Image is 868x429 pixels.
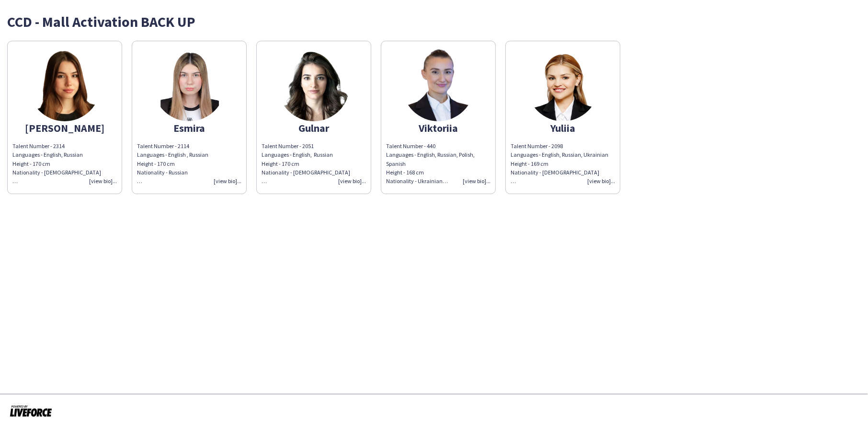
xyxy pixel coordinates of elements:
span: Talent Number - 2051 [262,142,314,150]
img: thumb-885c0aca-82b4-446e-aefd-6130df4181ab.png [402,49,474,121]
img: thumb-55ec526b-8e2b-400c-bdde-69d9839ff84d.png [153,49,225,121]
span: Languages - English, Russian Height - 170 cm Nationality - [DEMOGRAPHIC_DATA] [12,151,101,185]
span: Nationality - [DEMOGRAPHIC_DATA] [262,169,350,176]
span: Talent Number - 2314 [12,142,65,150]
div: Yuliia [511,124,615,132]
span: Languages - English, Russian [262,151,333,158]
img: thumb-c1daa408-3f4e-4daf-973d-e9d8305fab80.png [278,49,350,121]
div: [PERSON_NAME] [12,124,117,132]
div: Esmira [137,124,241,132]
div: Viktoriia [386,124,491,132]
span: Talent Number - 2114 Languages - English , Russian Height - 170 cm Nationality - Russian [137,142,208,185]
div: Gulnar [262,124,366,132]
span: Height - 170 cm [262,160,299,167]
span: Talent Number - 2098 Languages - English, Russian, Ukrainian Height - 169 cm Nationality - [DEMOG... [511,142,608,176]
span: Talent Number - 440 Languages - English, Russian, Polish, Spanish Height - 168 cm Nationality - U... [386,142,475,185]
div: CCD - Mall Activation BACK UP [7,14,861,29]
img: thumb-b083d176-5831-489b-b25d-683b51895855.png [29,49,101,121]
img: Powered by Liveforce [10,404,52,417]
img: thumb-29c183d3-be3f-4c16-8136-a7e7975988e6.png [527,49,599,121]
